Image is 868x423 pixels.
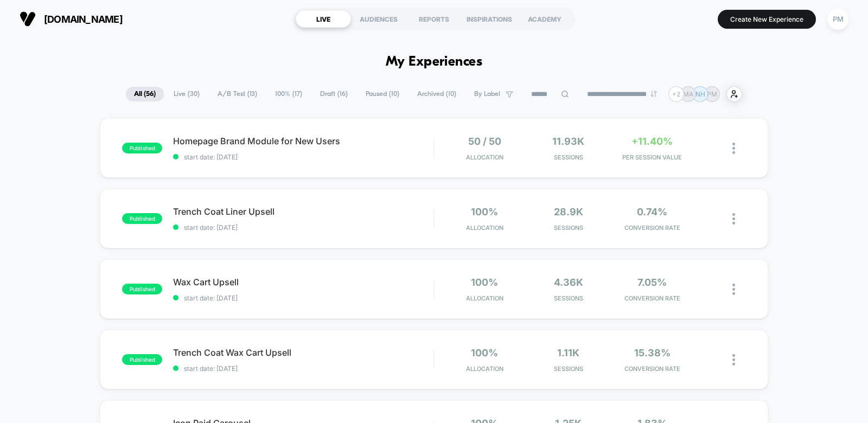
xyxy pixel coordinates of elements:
[707,90,717,98] p: PM
[471,277,498,288] span: 100%
[827,9,848,30] div: PM
[471,347,498,358] span: 100%
[173,206,433,217] span: Trench Coat Liner Upsell
[358,87,407,101] span: Paused ( 10 )
[406,10,462,28] div: REPORTS
[173,347,433,358] span: Trench Coat Wax Cart Upsell
[529,224,608,232] span: Sessions
[613,365,692,373] span: CONVERSION RATE
[637,206,667,217] span: 0.74%
[209,87,265,101] span: A/B Test ( 13 )
[409,87,464,101] span: Archived ( 10 )
[613,224,692,232] span: CONVERSION RATE
[637,277,667,288] span: 7.05%
[468,136,501,147] span: 50 / 50
[474,90,500,98] span: By Label
[718,10,816,29] button: Create New Experience
[466,365,503,373] span: Allocation
[165,87,208,101] span: Live ( 30 )
[732,213,735,225] img: close
[351,10,406,28] div: AUDIENCES
[122,284,162,294] span: published
[554,277,583,288] span: 4.36k
[529,294,608,302] span: Sessions
[668,86,684,102] div: + 2
[267,87,310,101] span: 100% ( 17 )
[173,294,433,302] span: start date: [DATE]
[173,153,433,161] span: start date: [DATE]
[173,223,433,232] span: start date: [DATE]
[466,153,503,161] span: Allocation
[386,54,483,70] h1: My Experiences
[695,90,705,98] p: NH
[466,294,503,302] span: Allocation
[683,90,693,98] p: MA
[122,213,162,224] span: published
[613,153,692,161] span: PER SESSION VALUE
[173,364,433,373] span: start date: [DATE]
[471,206,498,217] span: 100%
[122,143,162,153] span: published
[296,10,351,28] div: LIVE
[824,8,852,30] button: PM
[613,294,692,302] span: CONVERSION RATE
[732,143,735,154] img: close
[557,347,579,358] span: 1.11k
[173,136,433,146] span: Homepage Brand Module for New Users
[462,10,517,28] div: INSPIRATIONS
[44,14,123,25] span: [DOMAIN_NAME]
[466,224,503,232] span: Allocation
[126,87,164,101] span: All ( 56 )
[517,10,572,28] div: ACADEMY
[552,136,584,147] span: 11.93k
[732,354,735,366] img: close
[173,277,433,287] span: Wax Cart Upsell
[122,354,162,365] span: published
[634,347,671,358] span: 15.38%
[16,10,126,28] button: [DOMAIN_NAME]
[20,11,36,27] img: Visually logo
[529,365,608,373] span: Sessions
[650,91,657,97] img: end
[631,136,673,147] span: +11.40%
[529,153,608,161] span: Sessions
[554,206,583,217] span: 28.9k
[312,87,356,101] span: Draft ( 16 )
[732,284,735,295] img: close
